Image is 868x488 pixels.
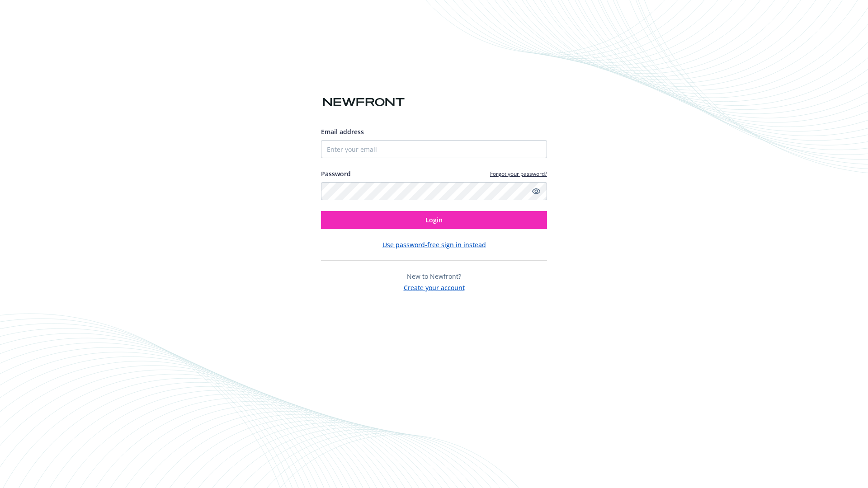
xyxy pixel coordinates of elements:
[321,169,351,178] label: Password
[404,281,465,292] button: Create your account
[321,94,406,110] img: Newfront logo
[321,127,364,136] span: Email address
[382,240,486,249] button: Use password-free sign in instead
[407,272,461,281] span: New to Newfront?
[321,182,547,200] input: Enter your password
[531,186,542,197] a: Show password
[321,140,547,158] input: Enter your email
[425,216,443,224] span: Login
[490,170,547,178] a: Forgot your password?
[321,211,547,229] button: Login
